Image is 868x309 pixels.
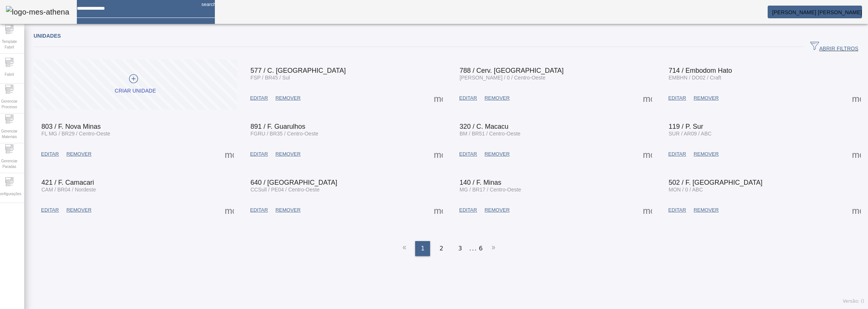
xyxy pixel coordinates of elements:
span: REMOVER [485,150,510,158]
span: 803 / F. Nova Minas [41,123,101,130]
span: BM / BR51 / Centro-Oeste [460,131,520,137]
span: 577 / C. [GEOGRAPHIC_DATA] [251,67,346,74]
span: 320 / C. Macacu [460,123,508,130]
button: Mais [850,147,863,161]
span: REMOVER [485,94,510,102]
button: EDITAR [665,147,690,161]
button: EDITAR [247,147,272,161]
button: EDITAR [37,203,63,217]
button: Mais [850,91,863,105]
button: EDITAR [247,91,272,105]
li: ... [470,241,477,256]
button: REMOVER [481,91,513,105]
button: EDITAR [247,203,272,217]
button: REMOVER [690,147,722,161]
span: REMOVER [485,206,510,214]
button: EDITAR [455,147,481,161]
span: Fabril [2,69,16,79]
button: Criar unidade [34,59,237,110]
span: REMOVER [66,150,91,158]
span: 891 / F. Guarulhos [251,123,305,130]
span: EDITAR [250,206,268,214]
span: [PERSON_NAME] / 0 / Centro-Oeste [460,75,545,81]
button: EDITAR [37,147,63,161]
button: EDITAR [665,203,690,217]
span: Unidades [34,33,61,39]
span: EDITAR [41,206,59,214]
span: REMOVER [693,206,718,214]
button: Mais [641,91,654,105]
li: 6 [479,241,483,256]
button: Mais [432,147,445,161]
span: SUR / AR09 / ABC [669,131,712,137]
span: ABRIR FILTROS [810,41,858,53]
span: EMBHN / DO02 / Craft [669,75,721,81]
span: EDITAR [668,94,686,102]
span: EDITAR [668,150,686,158]
span: REMOVER [693,150,718,158]
span: EDITAR [459,94,477,102]
span: REMOVER [275,94,300,102]
span: CCSull / PE04 / Centro-Oeste [251,187,320,193]
button: EDITAR [665,91,690,105]
span: [PERSON_NAME] [PERSON_NAME] [772,9,862,15]
span: 421 / F. Camacari [41,179,94,186]
button: Mais [223,147,236,161]
button: REMOVER [63,203,95,217]
span: EDITAR [41,150,59,158]
img: logo-mes-athena [6,6,69,18]
button: REMOVER [272,91,304,105]
span: 2 [439,244,443,253]
button: Mais [641,203,654,217]
span: EDITAR [250,150,268,158]
button: EDITAR [455,203,481,217]
button: Mais [223,203,236,217]
span: 714 / Embodom Hato [669,67,732,74]
span: 3 [458,244,462,253]
span: REMOVER [66,206,91,214]
button: REMOVER [481,147,513,161]
span: REMOVER [275,150,300,158]
span: EDITAR [459,206,477,214]
span: 119 / P. Sur [669,123,704,130]
span: Versão: () [843,299,864,304]
div: Criar unidade [115,87,156,95]
button: Mais [641,147,654,161]
span: FGRU / BR35 / Centro-Oeste [251,131,319,137]
button: ABRIR FILTROS [804,40,864,54]
span: MON / 0 / ABC [669,187,703,193]
span: EDITAR [668,206,686,214]
span: EDITAR [459,150,477,158]
span: 788 / Cerv. [GEOGRAPHIC_DATA] [460,67,564,74]
span: FSP / BR45 / Sul [251,75,290,81]
span: FL MG / BR29 / Centro-Oeste [41,131,110,137]
span: MG / BR17 / Centro-Oeste [460,187,521,193]
button: EDITAR [455,91,481,105]
span: 502 / F. [GEOGRAPHIC_DATA] [669,179,762,186]
button: Mais [850,203,863,217]
span: CAM / BR04 / Nordeste [41,187,96,193]
span: REMOVER [693,94,718,102]
button: Mais [432,203,445,217]
button: REMOVER [690,91,722,105]
button: REMOVER [63,147,95,161]
button: Mais [432,91,445,105]
span: EDITAR [250,94,268,102]
span: 640 / [GEOGRAPHIC_DATA] [251,179,337,186]
span: REMOVER [275,206,300,214]
button: REMOVER [272,203,304,217]
button: REMOVER [272,147,304,161]
button: REMOVER [481,203,513,217]
button: REMOVER [690,203,722,217]
span: 140 / F. Minas [460,179,501,186]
